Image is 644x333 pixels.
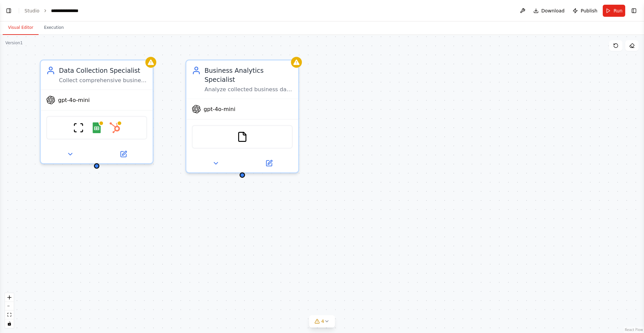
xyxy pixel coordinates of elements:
[237,131,248,143] img: FileReadTool
[5,293,14,302] button: zoom in
[39,21,69,35] button: Execution
[91,122,102,133] img: Google Sheets
[24,7,84,14] nav: breadcrumb
[59,66,147,75] div: Data Collection Specialist
[4,6,13,15] button: Show left sidebar
[629,6,639,15] button: Show right sidebar
[5,40,23,46] div: Version 1
[40,60,154,164] div: Data Collection SpecialistCollect comprehensive business data from multiple sources including {da...
[321,318,324,325] span: 4
[59,77,147,84] div: Collect comprehensive business data from multiple sources including {data_sources} and compile it...
[625,328,643,332] a: React Flow attribution
[5,302,14,311] button: zoom out
[613,7,623,14] span: Run
[5,319,14,328] button: toggle interactivity
[243,158,294,169] button: Open in side panel
[603,5,625,17] button: Run
[581,7,597,14] span: Publish
[205,86,293,93] div: Analyze collected business data to identify key trends, performance indicators, and insights. Cal...
[73,122,84,133] img: ScrapeWebsiteTool
[109,122,120,133] img: HubSpot
[58,96,90,104] span: gpt-4o-mini
[98,149,149,160] button: Open in side panel
[185,60,299,173] div: Business Analytics SpecialistAnalyze collected business data to identify key trends, performance ...
[531,5,568,17] button: Download
[204,106,235,113] span: gpt-4o-mini
[5,293,14,328] div: React Flow controls
[205,66,293,84] div: Business Analytics Specialist
[541,7,565,14] span: Download
[3,21,39,35] button: Visual Editor
[309,315,335,328] button: 4
[24,8,40,13] a: Studio
[5,311,14,319] button: fit view
[570,5,600,17] button: Publish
